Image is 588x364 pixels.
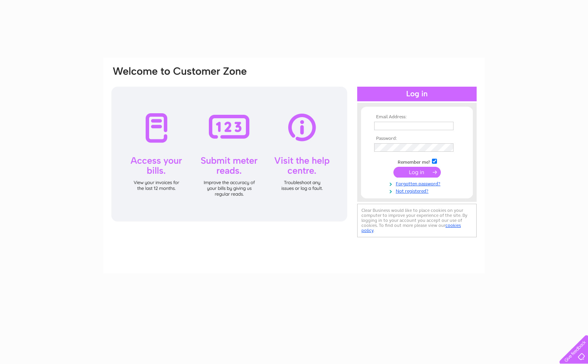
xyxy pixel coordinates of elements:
[361,223,461,233] a: cookies policy
[372,114,462,120] th: Email Address:
[372,158,462,165] td: Remember me?
[374,187,462,194] a: Not registered?
[357,204,477,237] div: Clear Business would like to place cookies on your computer to improve your experience of the sit...
[393,167,441,178] input: Submit
[372,136,462,141] th: Password:
[374,179,462,187] a: Forgotten password?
